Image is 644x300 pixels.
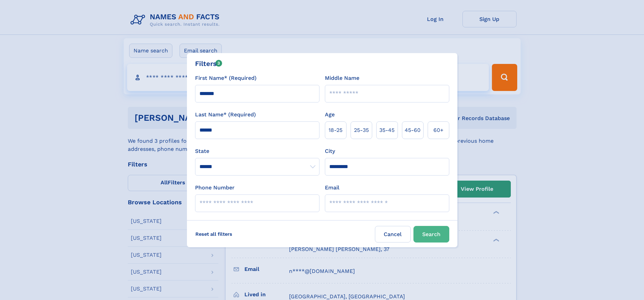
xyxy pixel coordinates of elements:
[375,226,411,243] label: Cancel
[195,74,257,82] label: First Name* (Required)
[325,184,339,192] label: Email
[195,59,222,69] div: Filters
[325,147,335,155] label: City
[354,126,369,134] span: 25‑35
[195,111,256,119] label: Last Name* (Required)
[195,184,235,192] label: Phone Number
[433,126,444,134] span: 60+
[379,126,395,134] span: 35‑45
[405,126,421,134] span: 45‑60
[325,74,359,82] label: Middle Name
[195,147,319,155] label: State
[413,226,449,243] button: Search
[325,111,335,119] label: Age
[329,126,342,134] span: 18‑25
[191,226,237,242] label: Reset all filters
